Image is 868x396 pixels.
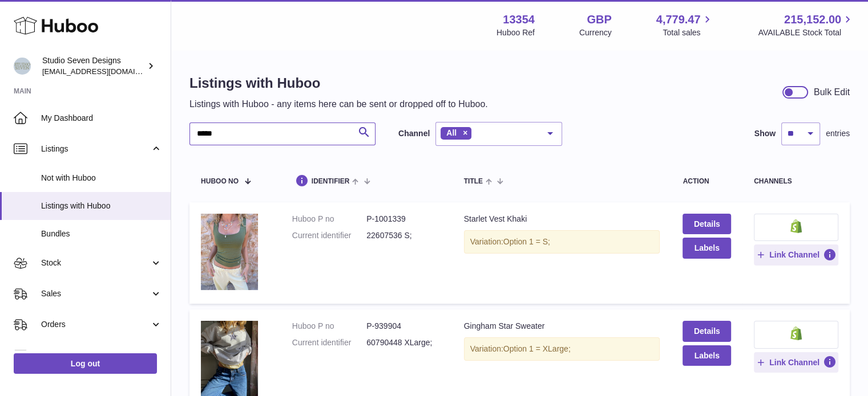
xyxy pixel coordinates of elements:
[42,67,168,76] span: [EMAIL_ADDRESS][DOMAIN_NAME]
[814,86,850,99] div: Bulk Edit
[754,178,838,185] div: channels
[41,350,162,361] span: Usage
[790,219,802,233] img: shopify-small.png
[790,326,802,340] img: shopify-small.png
[769,250,819,260] span: Link Channel
[758,27,854,38] span: AVAILABLE Stock Total
[758,12,854,38] a: 215,152.00 AVAILABLE Stock Total
[503,12,535,27] strong: 13354
[292,321,366,332] dt: Huboo P no
[41,288,150,299] span: Sales
[292,230,366,241] dt: Current identifier
[683,214,730,234] a: Details
[292,337,366,348] dt: Current identifier
[656,12,701,27] span: 4,779.47
[503,237,550,246] span: Option 1 = S;
[464,178,483,185] span: title
[189,98,488,111] p: Listings with Huboo - any items here can be sent or dropped off to Huboo.
[464,214,660,224] div: Starlet Vest Khaki
[656,12,714,38] a: 4,779.47 Total sales
[587,12,611,27] strong: GBP
[464,230,660,254] div: Variation:
[446,128,457,137] span: All
[189,74,488,92] h1: Listings with Huboo
[42,55,145,77] div: Studio Seven Designs
[41,144,150,154] span: Listings
[784,12,841,27] span: 215,152.00
[683,345,730,366] button: Labels
[754,244,838,265] button: Link Channel
[754,128,776,139] label: Show
[754,352,838,373] button: Link Channel
[41,258,150,268] span: Stock
[769,357,819,368] span: Link Channel
[366,214,441,224] dd: P-1001339
[464,337,660,361] div: Variation:
[201,214,258,289] img: Starlet Vest Khaki
[366,337,441,348] dd: 60790448 XLarge;
[496,27,535,38] div: Huboo Ref
[14,353,157,374] a: Log out
[292,214,366,224] dt: Huboo P no
[312,178,350,185] span: identifier
[579,27,612,38] div: Currency
[398,128,430,139] label: Channel
[41,173,162,183] span: Not with Huboo
[683,178,730,185] div: action
[683,321,730,341] a: Details
[503,344,571,353] span: Option 1 = XLarge;
[366,321,441,332] dd: P-939904
[464,321,660,332] div: Gingham Star Sweater
[366,230,441,241] dd: 22607536 S;
[41,319,150,330] span: Orders
[41,113,162,124] span: My Dashboard
[663,27,713,38] span: Total sales
[201,178,239,185] span: Huboo no
[14,58,31,75] img: internalAdmin-13354@internal.huboo.com
[41,201,162,211] span: Listings with Huboo
[41,228,162,239] span: Bundles
[683,238,730,258] button: Labels
[826,128,850,139] span: entries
